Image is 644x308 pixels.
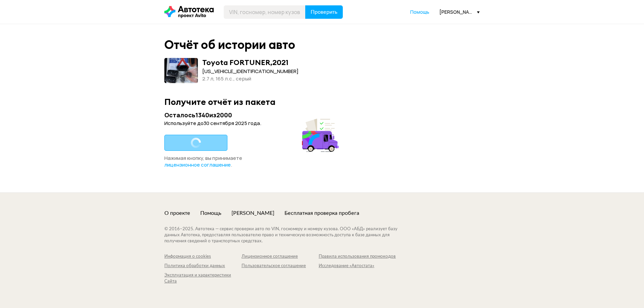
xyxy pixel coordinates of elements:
input: VIN, госномер, номер кузова [224,5,306,19]
a: Бесплатная проверка пробега [284,209,359,217]
button: Проверить [305,5,343,19]
a: Информация о cookies [164,254,241,260]
div: 2.7 л, 165 л.c., серый [202,75,299,82]
div: © 2016– 2025 . Автотека — сервис проверки авто по VIN, госномеру и номеру кузова. ООО «АБД» реали... [164,226,411,244]
a: Лицензионное соглашение [241,254,319,260]
a: О проекте [164,209,190,217]
div: Toyota FORTUNER , 2021 [202,58,288,67]
a: Эксплуатация и характеристики Сайта [164,272,241,285]
a: Политика обработки данных [164,263,241,269]
a: Правила использования промокодов [319,254,396,260]
div: Получите отчёт из пакета [164,97,480,107]
span: Проверить [311,9,337,15]
div: Используйте до 30 сентября 2025 года . [164,120,341,127]
a: Пользовательское соглашение [241,263,319,269]
a: Исследование «Автостата» [319,263,396,269]
div: [PERSON_NAME][EMAIL_ADDRESS][DOMAIN_NAME] [439,9,480,15]
a: лицензионное соглашение [164,162,231,168]
a: Помощь [200,209,221,217]
div: Осталось 1340 из 2000 [164,111,341,119]
a: [PERSON_NAME] [231,209,274,217]
div: [US_VEHICLE_IDENTIFICATION_NUMBER] [202,68,299,75]
div: Отчёт об истории авто [164,38,295,52]
span: Нажимая кнопку, вы принимаете . [164,155,242,168]
a: Помощь [410,9,429,15]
